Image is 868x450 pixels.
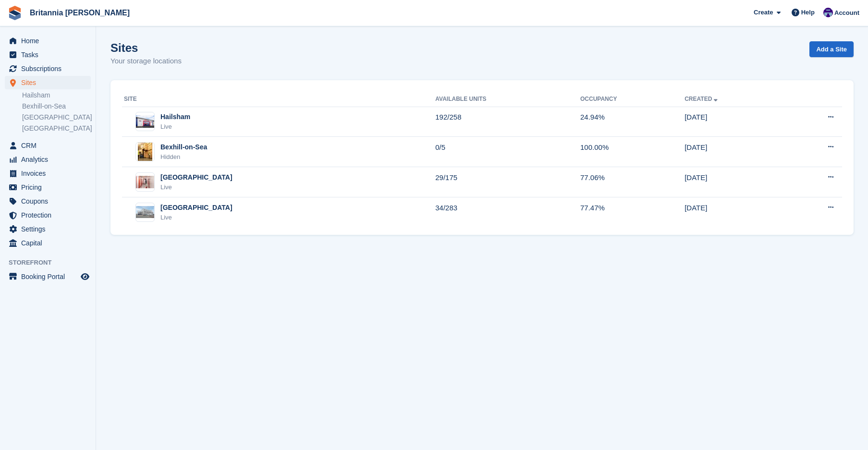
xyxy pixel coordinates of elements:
a: menu [5,208,91,222]
img: Cameron Ballard [823,8,833,17]
div: Bexhill-on-Sea [160,142,207,152]
span: Subscriptions [21,62,79,75]
th: Occupancy [580,92,685,107]
td: [DATE] [685,107,784,137]
th: Site [122,92,435,107]
span: Invoices [21,167,79,180]
a: Add a Site [809,41,854,57]
p: Your storage locations [110,56,182,67]
img: stora-icon-8386f47178a22dfd0bd8f6a31ec36ba5ce8667c1dd55bd0f319d3a0aa187defe.svg [8,6,22,20]
a: menu [5,76,91,89]
span: Analytics [21,153,79,166]
th: Available Units [435,92,580,107]
td: [DATE] [685,137,784,167]
img: Image of Hailsham site [136,115,154,128]
a: Hailsham [22,91,91,100]
span: Sites [21,76,79,89]
a: menu [5,48,91,61]
span: Help [801,8,815,17]
span: Home [21,34,79,48]
div: Live [160,122,190,132]
span: Create [754,8,773,17]
td: 77.47% [580,197,685,227]
img: Image of Eastbourne site [136,206,154,219]
td: 77.06% [580,167,685,197]
a: menu [5,62,91,75]
span: Pricing [21,181,79,194]
a: menu [5,153,91,166]
div: [GEOGRAPHIC_DATA] [160,203,232,213]
span: Coupons [21,195,79,208]
td: 29/175 [435,167,580,197]
img: Image of Bexhill-on-Sea site [138,142,152,161]
a: menu [5,236,91,250]
span: Protection [21,208,79,222]
td: 24.94% [580,107,685,137]
span: Booking Portal [21,270,79,283]
div: Hailsham [160,112,190,122]
h1: Sites [110,41,182,54]
td: 34/283 [435,197,580,227]
span: Capital [21,236,79,250]
div: Live [160,213,232,222]
div: Live [160,182,232,192]
a: Britannia [PERSON_NAME] [26,5,134,21]
a: menu [5,139,91,152]
td: 0/5 [435,137,580,167]
span: CRM [21,139,79,152]
td: [DATE] [685,167,784,197]
td: [DATE] [685,197,784,227]
img: Image of Newhaven site [136,176,154,188]
td: 100.00% [580,137,685,167]
a: Bexhill-on-Sea [22,102,91,111]
span: Settings [21,222,79,236]
span: Storefront [9,258,96,268]
a: menu [5,34,91,48]
a: [GEOGRAPHIC_DATA] [22,124,91,133]
span: Tasks [21,48,79,61]
a: Preview store [79,271,91,282]
div: [GEOGRAPHIC_DATA] [160,172,232,182]
a: menu [5,181,91,194]
a: menu [5,195,91,208]
span: Account [834,8,859,18]
td: 192/258 [435,107,580,137]
a: menu [5,270,91,283]
a: Created [685,96,720,102]
a: menu [5,167,91,180]
a: menu [5,222,91,236]
a: [GEOGRAPHIC_DATA] [22,113,91,122]
div: Hidden [160,152,207,162]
